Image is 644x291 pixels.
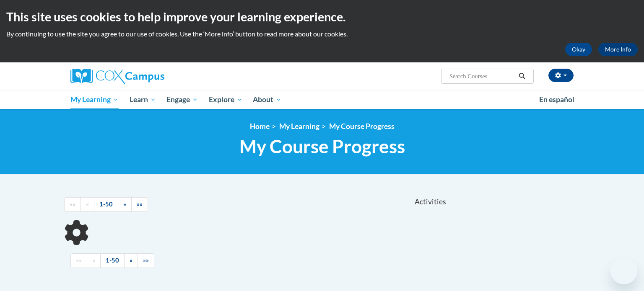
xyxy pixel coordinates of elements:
a: Explore [203,90,248,109]
span: My Course Progress [239,135,405,157]
span: »» [137,201,143,208]
a: Home [250,122,270,131]
a: My Learning [65,90,124,109]
a: Begining [70,253,87,268]
a: Begining [64,197,81,212]
a: End [138,253,154,268]
span: «« [70,201,75,208]
input: Search Courses [449,71,516,81]
a: Engage [161,90,203,109]
a: My Learning [279,122,319,131]
p: By continuing to use the site you agree to our use of cookies. Use the ‘More info’ button to read... [6,29,638,39]
h2: This site uses cookies to help improve your learning experience. [6,8,638,25]
a: Cox Campus [70,69,230,84]
div: Main menu [58,90,586,109]
span: «« [76,257,82,264]
a: End [131,197,148,212]
span: Learn [130,95,156,105]
button: Account Settings [548,69,574,82]
span: En español [539,95,574,104]
a: Next [124,253,138,268]
a: 1-50 [100,253,125,268]
span: Activities [415,197,446,206]
span: » [130,257,132,264]
button: Search [516,71,528,81]
span: » [123,201,126,208]
a: Previous [80,197,94,212]
a: About [248,90,287,109]
span: About [253,95,281,105]
a: En español [534,91,580,108]
iframe: Button to launch messaging window [610,258,637,284]
span: »» [143,257,149,264]
a: More Info [598,43,638,56]
span: « [86,201,89,208]
a: Previous [87,253,101,268]
a: 1-50 [94,197,118,212]
span: « [92,257,95,264]
span: Engage [166,95,198,105]
img: Cox Campus [70,69,164,84]
a: Learn [124,90,161,109]
button: Okay [565,43,592,56]
span: Explore [209,95,242,105]
a: My Course Progress [329,122,395,131]
a: Next [118,197,132,212]
span: My Learning [70,95,119,105]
